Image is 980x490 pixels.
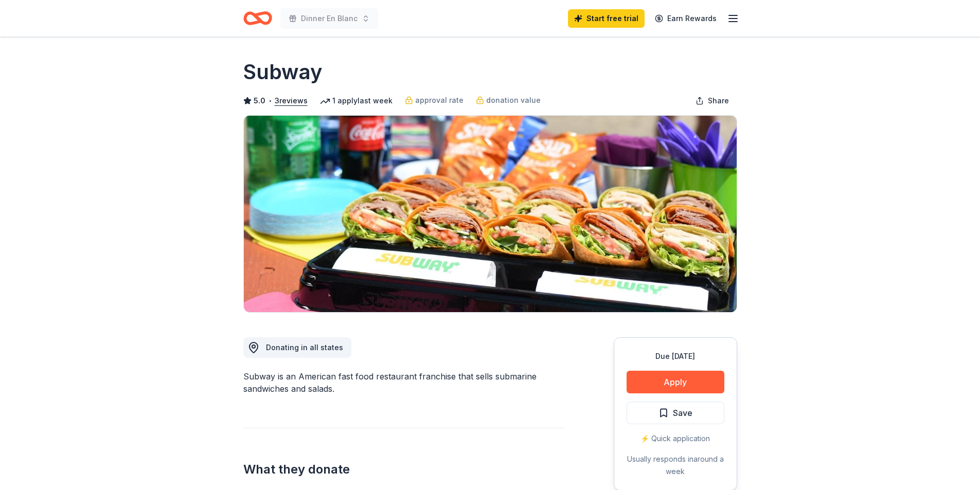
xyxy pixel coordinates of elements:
[280,8,378,29] button: Dinner En Blanc
[649,9,723,28] a: Earn Rewards
[275,95,308,107] button: 3reviews
[320,95,393,107] div: 1 apply last week
[266,343,343,352] span: Donating in all states
[254,95,265,107] span: 5.0
[627,453,724,478] div: Usually responds in around a week
[476,94,541,106] a: donation value
[627,402,724,424] button: Save
[244,116,737,312] img: Image for Subway
[486,94,541,106] span: donation value
[687,90,737,111] button: Share
[568,9,645,28] a: Start free trial
[673,406,692,420] span: Save
[708,95,729,107] span: Share
[243,6,272,30] a: Home
[627,432,724,445] div: ⚡️ Quick application
[627,371,724,393] button: Apply
[243,58,323,86] h1: Subway
[405,94,464,106] a: approval rate
[301,12,358,25] span: Dinner En Blanc
[627,350,724,362] div: Due [DATE]
[243,370,564,395] div: Subway is an American fast food restaurant franchise that sells submarine sandwiches and salads.
[415,94,464,106] span: approval rate
[243,461,564,478] h2: What they donate
[268,97,272,105] span: •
